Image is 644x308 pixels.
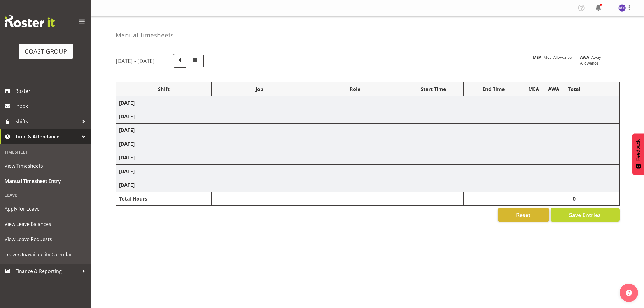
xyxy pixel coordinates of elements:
[116,32,173,39] h4: Manual Timesheets
[2,247,90,262] a: Leave/Unavailability Calendar
[116,178,620,192] td: [DATE]
[310,86,400,93] div: Role
[498,208,549,222] button: Reset
[2,146,90,158] div: Timesheet
[5,15,55,27] img: Rosterit website logo
[5,204,87,213] span: Apply for Leave
[533,54,541,60] strong: MEA
[116,96,620,110] td: [DATE]
[5,177,87,186] span: Manual Timesheet Entry
[551,208,620,222] button: Save Entries
[5,161,87,170] span: View Timesheets
[527,86,541,93] div: MEA
[406,86,460,93] div: Start Time
[116,165,620,178] td: [DATE]
[569,211,601,219] span: Save Entries
[564,192,584,206] td: 0
[632,133,644,175] button: Feedback - Show survey
[119,86,208,93] div: Shift
[2,189,90,201] div: Leave
[2,173,90,189] a: Manual Timesheet Entry
[5,250,87,259] span: Leave/Unavailability Calendar
[116,192,212,206] td: Total Hours
[467,86,521,93] div: End Time
[116,151,620,165] td: [DATE]
[2,216,90,232] a: View Leave Balances
[626,290,632,296] img: help-xxl-2.png
[529,51,576,70] div: - Meal Allowance
[618,4,626,12] img: michelle-xiang8229.jpg
[635,139,641,161] span: Feedback
[2,158,90,173] a: View Timesheets
[576,51,623,70] div: - Away Allowence
[547,86,561,93] div: AWA
[15,86,88,96] span: Roster
[15,132,79,141] span: Time & Attendance
[116,110,620,124] td: [DATE]
[25,47,67,56] div: COAST GROUP
[215,86,304,93] div: Job
[116,58,155,64] h5: [DATE] - [DATE]
[516,211,530,219] span: Reset
[580,54,589,60] strong: AWA
[15,102,88,111] span: Inbox
[116,137,620,151] td: [DATE]
[15,117,79,126] span: Shifts
[2,201,90,216] a: Apply for Leave
[5,235,87,244] span: View Leave Requests
[116,124,620,137] td: [DATE]
[2,232,90,247] a: View Leave Requests
[15,267,79,276] span: Finance & Reporting
[567,86,581,93] div: Total
[5,219,87,229] span: View Leave Balances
